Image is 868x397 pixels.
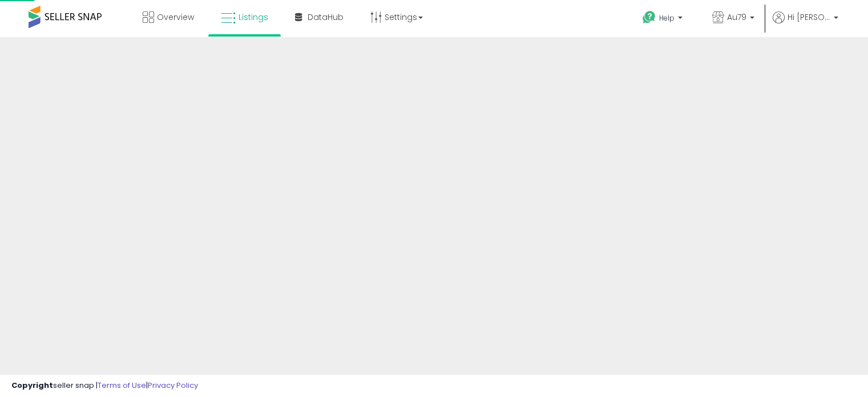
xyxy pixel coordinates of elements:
span: Au79 [727,11,746,23]
strong: Copyright [11,380,53,391]
span: DataHub [308,11,344,23]
span: Overview [157,11,194,23]
span: Listings [239,11,268,23]
a: Privacy Policy [148,380,198,391]
a: Hi [PERSON_NAME] [773,11,838,37]
span: Hi [PERSON_NAME] [788,11,830,23]
span: Help [659,13,675,23]
a: Terms of Use [98,380,146,391]
div: seller snap | | [11,380,198,391]
i: Get Help [642,10,656,25]
a: Help [633,2,694,37]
